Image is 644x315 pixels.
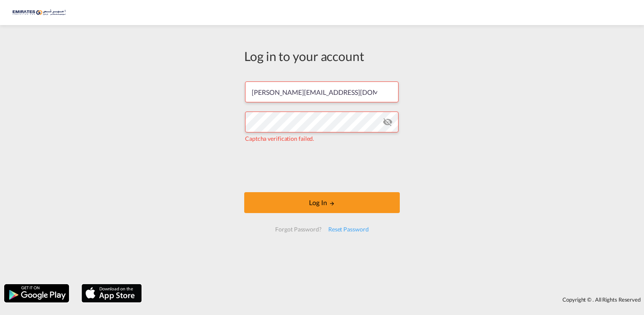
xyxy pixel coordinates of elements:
[272,222,325,237] div: Forgot Password?
[245,135,314,142] span: Captcha verification failed.
[3,283,70,303] img: google.png
[244,192,400,213] button: LOGIN
[13,3,69,22] img: c67187802a5a11ec94275b5db69a26e6.png
[383,117,393,127] md-icon: icon-eye-off
[325,222,372,237] div: Reset Password
[81,283,143,303] img: apple.png
[258,151,386,184] iframe: reCAPTCHA
[146,292,644,307] div: Copyright © . All Rights Reserved
[245,81,399,102] input: Enter email/phone number
[244,47,400,65] div: Log in to your account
